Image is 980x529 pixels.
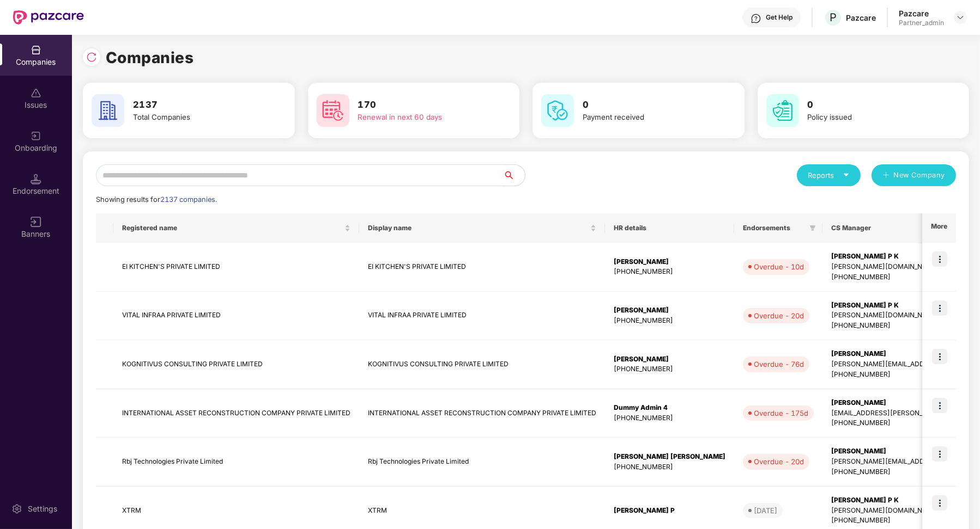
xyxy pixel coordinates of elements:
[808,170,850,181] div: Reports
[583,112,709,123] div: Payment received
[899,8,944,19] div: Pazcare
[614,364,725,374] div: [PHONE_NUMBER]
[113,389,359,438] td: INTERNATIONAL ASSET RECONSTRUCTION COMPANY PRIVATE LIMITED
[614,506,725,516] div: [PERSON_NAME] P
[503,164,525,186] button: search
[358,112,485,123] div: Renewal in next 60 days
[766,94,799,127] img: svg+xml;base64,PHN2ZyB4bWxucz0iaHR0cDovL3d3dy53My5vcmcvMjAwMC9zdmciIHdpZHRoPSI2MCIgaGVpZ2h0PSI2MC...
[754,408,808,419] div: Overdue - 175d
[160,195,217,204] span: 2137 companies.
[754,359,804,370] div: Overdue - 76d
[843,171,850,179] span: caret-down
[882,171,890,180] span: plus
[754,505,777,516] div: [DATE]
[25,503,61,514] div: Settings
[31,45,41,56] img: svg+xml;base64,PHN2ZyBpZD0iQ29tcGFuaWVzIiB4bWxucz0iaHR0cDovL3d3dy53My5vcmcvMjAwMC9zdmciIHdpZHRoPS...
[872,164,956,186] button: plusNew Company
[96,195,217,204] span: Showing results for
[808,98,934,112] h3: 0
[956,13,965,22] img: svg+xml;base64,PHN2ZyBpZD0iRHJvcGRvd24tMzJ4MzIiIHhtbG5zPSJodHRwOi8vd3d3LnczLm9yZy8yMDAwL3N2ZyIgd2...
[932,349,947,364] img: icon
[113,243,359,292] td: EI KITCHEN'S PRIVATE LIMITED
[133,98,259,112] h3: 2137
[503,171,525,180] span: search
[13,10,84,24] img: New Pazcare Logo
[359,213,605,243] th: Display name
[614,257,725,267] div: [PERSON_NAME]
[830,11,837,24] span: P
[743,224,805,232] span: Endorsements
[922,213,956,243] th: More
[614,354,725,365] div: [PERSON_NAME]
[808,112,934,123] div: Policy issued
[751,13,761,24] img: svg+xml;base64,PHN2ZyBpZD0iSGVscC0zMngzMiIgeG1sbnM9Imh0dHA6Ly93d3cudzMub3JnLzIwMDAvc3ZnIiB3aWR0aD...
[359,438,605,487] td: Rbj Technologies Private Limited
[122,224,342,232] span: Registered name
[614,305,725,316] div: [PERSON_NAME]
[317,94,349,127] img: svg+xml;base64,PHN2ZyB4bWxucz0iaHR0cDovL3d3dy53My5vcmcvMjAwMC9zdmciIHdpZHRoPSI2MCIgaGVpZ2h0PSI2MC...
[614,452,725,462] div: [PERSON_NAME] [PERSON_NAME]
[31,88,41,99] img: svg+xml;base64,PHN2ZyBpZD0iSXNzdWVzX2Rpc2FibGVkIiB4bWxucz0iaHR0cDovL3d3dy53My5vcmcvMjAwMC9zdmciIH...
[932,446,947,462] img: icon
[754,310,804,321] div: Overdue - 20d
[894,170,946,181] span: New Company
[932,398,947,413] img: icon
[614,403,725,413] div: Dummy Admin 4
[133,112,259,123] div: Total Companies
[358,98,485,112] h3: 170
[807,222,818,235] span: filter
[754,261,804,272] div: Overdue - 10d
[583,98,709,112] h3: 0
[359,340,605,389] td: KOGNITIVUS CONSULTING PRIVATE LIMITED
[31,174,41,184] img: svg+xml;base64,PHN2ZyB3aWR0aD0iMTQuNSIgaGVpZ2h0PSIxNC41IiB2aWV3Qm94PSIwIDAgMTYgMTYiIGZpbGw9Im5vbm...
[614,413,725,423] div: [PHONE_NUMBER]
[614,267,725,277] div: [PHONE_NUMBER]
[106,46,194,70] h1: Companies
[113,292,359,341] td: VITAL INFRAA PRIVATE LIMITED
[113,213,359,243] th: Registered name
[541,94,574,127] img: svg+xml;base64,PHN2ZyB4bWxucz0iaHR0cDovL3d3dy53My5vcmcvMjAwMC9zdmciIHdpZHRoPSI2MCIgaGVpZ2h0PSI2MC...
[932,251,947,267] img: icon
[92,94,124,127] img: svg+xml;base64,PHN2ZyB4bWxucz0iaHR0cDovL3d3dy53My5vcmcvMjAwMC9zdmciIHdpZHRoPSI2MCIgaGVpZ2h0PSI2MC...
[899,19,944,27] div: Partner_admin
[614,462,725,472] div: [PHONE_NUMBER]
[846,13,876,23] div: Pazcare
[86,52,97,63] img: svg+xml;base64,PHN2ZyBpZD0iUmVsb2FkLTMyeDMyIiB4bWxucz0iaHR0cDovL3d3dy53My5vcmcvMjAwMC9zdmciIHdpZH...
[11,503,22,514] img: svg+xml;base64,PHN2ZyBpZD0iU2V0dGluZy0yMHgyMCIgeG1sbnM9Imh0dHA6Ly93d3cudzMub3JnLzIwMDAvc3ZnIiB3aW...
[113,340,359,389] td: KOGNITIVUS CONSULTING PRIVATE LIMITED
[614,316,725,326] div: [PHONE_NUMBER]
[113,438,359,487] td: Rbj Technologies Private Limited
[932,300,947,316] img: icon
[31,217,41,227] img: svg+xml;base64,PHN2ZyB3aWR0aD0iMTYiIGhlaWdodD0iMTYiIHZpZXdCb3g9IjAgMCAxNiAxNiIgZmlsbD0ibm9uZSIgeG...
[368,224,588,232] span: Display name
[359,292,605,341] td: VITAL INFRAA PRIVATE LIMITED
[31,131,41,142] img: svg+xml;base64,PHN2ZyB3aWR0aD0iMjAiIGhlaWdodD0iMjAiIHZpZXdCb3g9IjAgMCAyMCAyMCIgZmlsbD0ibm9uZSIgeG...
[359,243,605,292] td: EI KITCHEN'S PRIVATE LIMITED
[932,495,947,510] img: icon
[605,213,734,243] th: HR details
[766,13,793,22] div: Get Help
[809,225,816,231] span: filter
[359,389,605,438] td: INTERNATIONAL ASSET RECONSTRUCTION COMPANY PRIVATE LIMITED
[754,456,804,467] div: Overdue - 20d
